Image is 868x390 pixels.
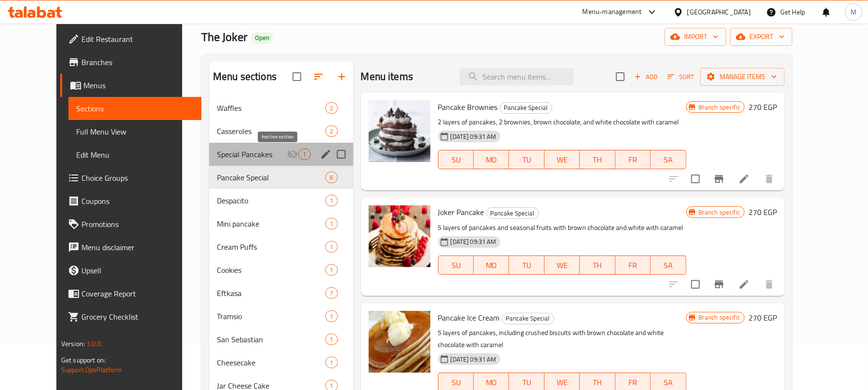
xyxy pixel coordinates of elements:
button: Sort [665,69,696,84]
h6: 270 EGP [748,311,777,324]
a: Menus [60,74,201,97]
span: Version: [61,337,85,350]
a: Grocery Checklist [60,305,201,328]
button: SU [438,150,474,169]
button: TH [580,256,615,275]
div: items [325,172,337,183]
span: 6 [326,173,337,182]
div: items [325,125,337,137]
button: FR [615,150,651,169]
span: FR [619,376,647,390]
span: Branch specific [694,208,744,217]
div: items [325,195,337,206]
span: Sections [76,103,194,114]
div: Pancake Special6 [209,166,353,189]
span: The Joker [201,26,247,48]
span: MO [478,376,506,390]
span: SU [442,258,470,272]
span: 1 [326,266,337,275]
span: FR [619,153,647,167]
span: Branch specific [694,103,744,112]
span: Coupons [81,195,194,207]
span: [DATE] 09:31 AM [447,355,500,364]
span: Edit Restaurant [81,33,194,45]
a: Promotions [60,213,201,236]
span: Despacito [217,195,325,206]
h2: Menu sections [213,69,277,84]
div: Cheesecake1 [209,351,353,374]
h6: 270 EGP [748,100,777,114]
a: Edit menu item [738,279,750,290]
span: Select section [610,67,630,87]
div: Mini pancake1 [209,212,353,235]
span: Branch specific [694,313,744,322]
span: WE [548,376,576,390]
span: SA [654,258,682,272]
div: Despacito1 [209,189,353,212]
span: Sort [668,71,694,82]
div: Pancake Special [486,207,539,219]
div: items [325,334,337,345]
button: MO [474,256,509,275]
div: Waffles [217,102,325,114]
button: FR [615,256,651,275]
div: Special Pancakes [217,148,287,160]
span: Pancake Ice Cream [438,310,500,325]
span: Select to update [685,274,706,295]
span: Joker Pancake [438,205,484,219]
span: FR [619,258,647,272]
div: Eftkasa [217,287,325,299]
span: 1 [299,150,310,159]
span: TU [513,153,541,167]
span: 2 [326,127,337,136]
span: Manage items [708,71,777,83]
span: Add item [630,69,661,84]
span: WE [548,258,576,272]
div: Cream Puffs1 [209,235,353,258]
img: Joker Pancake [369,205,430,267]
span: Pancake Special [487,208,538,219]
a: Edit Restaurant [60,27,201,51]
a: Edit Menu [68,143,201,166]
div: Pancake Special [500,102,552,114]
span: Sort items [661,69,700,84]
button: Branch-specific-item [708,167,731,190]
div: Cookies [217,264,325,276]
span: Cheesecake [217,357,325,368]
span: SU [442,153,470,167]
div: items [325,102,337,114]
button: TH [580,150,615,169]
button: WE [545,256,580,275]
span: Add [633,71,659,82]
input: search [460,68,574,85]
button: TU [509,256,545,275]
span: Upsell [81,265,194,276]
span: 2 [326,104,337,113]
a: Upsell [60,259,201,282]
span: Get support on: [61,354,106,366]
span: Casseroles [217,125,325,137]
span: Promotions [81,218,194,230]
span: Menu disclaimer [81,242,194,253]
button: Manage items [700,68,785,86]
span: Pancake Special [217,172,325,183]
div: items [325,287,337,299]
span: TH [584,153,612,167]
span: TU [513,376,541,390]
div: Waffles2 [209,96,353,120]
span: [DATE] 09:31 AM [447,132,500,141]
p: 5 layers of pancakes and seasonal fruits with brown chocolate and white with caramel [438,222,686,234]
span: Select to update [685,169,706,189]
span: WE [548,153,576,167]
div: items [325,357,337,368]
div: items [325,264,337,276]
h6: 270 EGP [748,205,777,219]
span: 7 [326,289,337,298]
span: Edit Menu [76,149,194,161]
span: SA [654,376,682,390]
span: 1.0.0 [86,337,101,350]
div: Special Pancakes1edit [209,143,353,166]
